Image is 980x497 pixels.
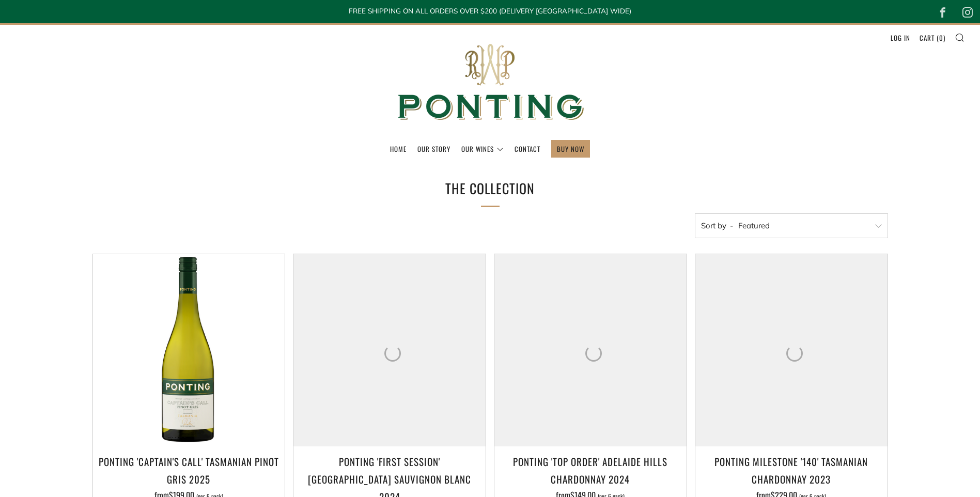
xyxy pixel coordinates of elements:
[390,141,407,157] a: Home
[335,177,645,201] h1: The Collection
[701,453,882,488] h3: Ponting Milestone '140' Tasmanian Chardonnay 2023
[515,141,540,157] a: Contact
[417,141,450,157] a: Our Story
[920,29,945,46] a: Cart (0)
[557,141,584,157] a: BUY NOW
[387,25,594,140] img: Ponting Wines
[461,141,504,157] a: Our Wines
[98,453,280,488] h3: Ponting 'Captain's Call' Tasmanian Pinot Gris 2025
[939,33,943,43] span: 0
[891,29,910,46] a: Log in
[500,453,681,488] h3: Ponting 'Top Order' Adelaide Hills Chardonnay 2024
